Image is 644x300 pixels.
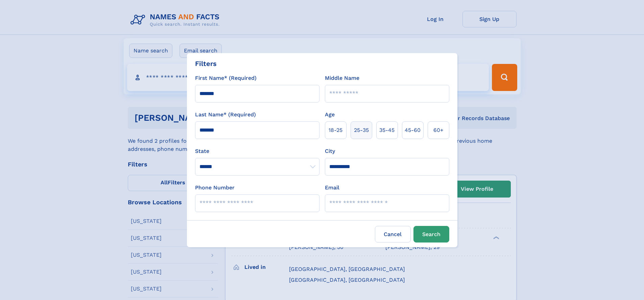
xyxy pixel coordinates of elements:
span: 45‑60 [405,126,421,134]
span: 35‑45 [379,126,395,134]
label: Cancel [375,226,411,243]
label: Last Name* (Required) [195,111,256,119]
label: Middle Name [325,74,359,82]
span: 60+ [433,126,444,134]
label: Email [325,184,339,192]
label: First Name* (Required) [195,74,257,82]
label: State [195,147,319,155]
div: Filters [195,59,217,69]
span: 25‑35 [354,126,369,134]
button: Search [413,226,449,243]
label: Age [325,111,335,119]
label: Phone Number [195,184,235,192]
label: City [325,147,335,155]
span: 18‑25 [329,126,342,134]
